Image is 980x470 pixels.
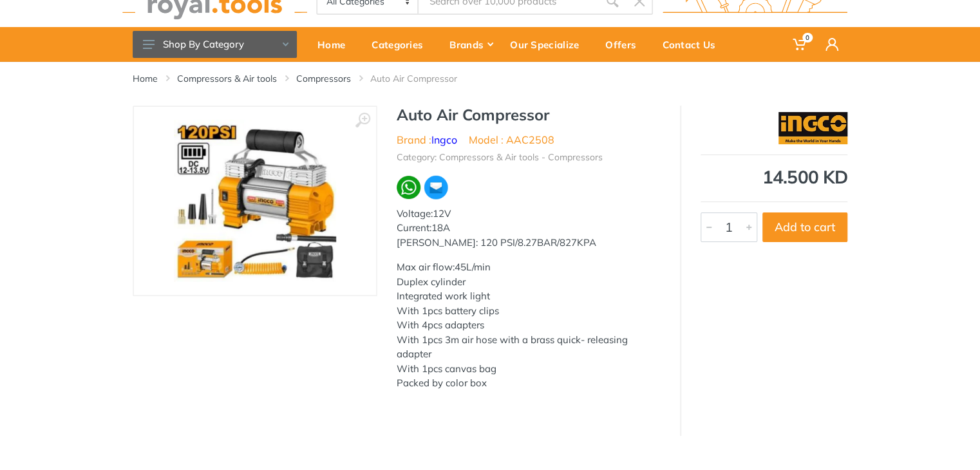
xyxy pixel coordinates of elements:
[397,176,420,200] img: wa.webp
[363,27,440,62] a: Categories
[762,212,847,242] button: Add to cart
[397,260,661,391] p: Max air flow:45L/min Duplex cylinder Integrated work light With 1pcs battery clips With 4pcs adap...
[133,72,847,85] nav: breadcrumb
[296,72,351,85] a: Compressors
[654,27,733,62] a: Contact Us
[701,168,847,186] div: 14.500 KD
[397,106,661,124] h1: Auto Air Compressor
[133,31,297,58] button: Shop By Category
[177,72,277,85] a: Compressors & Air tools
[397,151,603,164] li: Category: Compressors & Air tools - Compressors
[370,72,476,85] li: Auto Air Compressor
[363,31,440,58] div: Categories
[802,33,813,42] span: 0
[778,112,847,144] img: Ingco
[501,27,596,62] a: Our Specialize
[469,132,554,147] li: Model : AAC2508
[654,31,733,58] div: Contact Us
[174,120,336,282] img: Royal Tools - Auto Air Compressor
[596,31,654,58] div: Offers
[308,27,363,62] a: Home
[431,133,457,146] a: Ingco
[784,27,816,62] a: 0
[397,132,457,147] li: Brand :
[423,174,449,200] img: ma.webp
[440,31,501,58] div: Brands
[397,207,661,250] p: Voltage:12V Current:18A [PERSON_NAME]: 120 PSI/8.27BAR/827KPA
[308,31,363,58] div: Home
[501,31,596,58] div: Our Specialize
[596,27,654,62] a: Offers
[133,72,158,85] a: Home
